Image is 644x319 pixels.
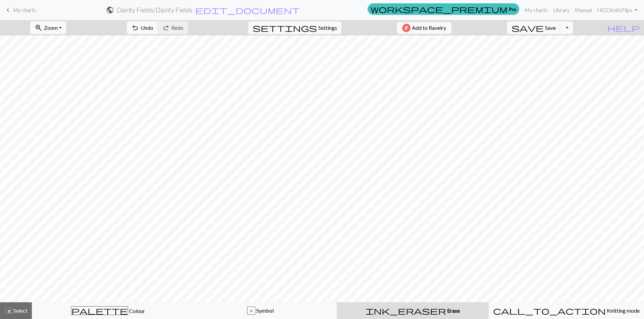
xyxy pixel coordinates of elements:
[127,21,158,34] button: Undo
[12,307,28,314] span: Select
[141,24,153,31] span: Undo
[71,306,128,315] span: palette
[13,7,36,13] span: My charts
[4,4,36,16] a: My charts
[195,5,300,15] span: edit_document
[397,22,451,34] button: Add to Ravelry
[594,3,640,17] a: HiCCKnitsFlips
[512,23,544,32] span: save
[4,306,12,315] span: highlight_alt
[106,5,114,15] span: public
[493,306,606,315] span: call_to_action
[253,24,317,32] i: Settings
[507,21,560,34] button: Save
[253,23,317,32] span: settings
[402,24,411,32] img: Ravelry
[446,307,460,314] span: Erase
[128,308,145,314] span: Colour
[30,21,66,34] button: Zoom
[337,302,489,319] button: Erase
[255,307,274,314] span: Symbol
[366,306,446,315] span: ink_eraser
[32,302,184,319] button: Colour
[572,3,594,17] a: Manual
[131,23,139,32] span: undo
[184,302,337,319] button: x Symbol
[606,307,640,314] span: Knitting mode
[248,21,341,34] button: SettingsSettings
[248,307,255,315] div: x
[35,23,43,32] span: zoom_in
[117,6,192,14] h2: Dainty Fields / Dainty Fields
[607,23,640,32] span: help
[522,3,550,17] a: My charts
[368,3,519,15] a: Pro
[489,302,644,319] button: Knitting mode
[545,24,556,31] span: Save
[44,24,58,31] span: Zoom
[4,5,12,15] span: keyboard_arrow_left
[371,4,507,14] span: workspace_premium
[412,24,446,32] span: Add to Ravelry
[550,3,572,17] a: Library
[318,24,337,32] span: Settings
